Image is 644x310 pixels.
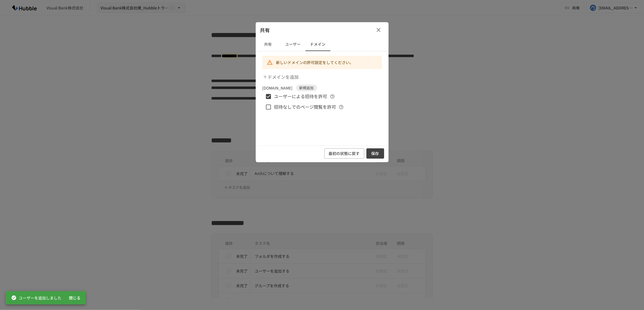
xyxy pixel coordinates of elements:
[296,85,317,91] span: 新規追加
[262,85,293,91] p: [DOMAIN_NAME]
[276,57,354,67] div: 新しいドメインの許可設定をしてください。
[274,93,327,100] span: ユーザーによる招待を許可
[256,38,281,51] button: 共有
[11,293,61,303] div: ユーザーを追加しました
[256,22,389,38] div: 共有
[274,103,336,111] span: 招待なしでのページ閲覧を許可
[281,38,306,51] button: ユーザー
[306,38,330,51] button: ドメイン
[66,293,84,303] button: 閉じる
[261,71,301,82] button: ドメインを追加
[324,148,364,159] button: 最初の状態に戻す
[366,148,384,159] button: 保存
